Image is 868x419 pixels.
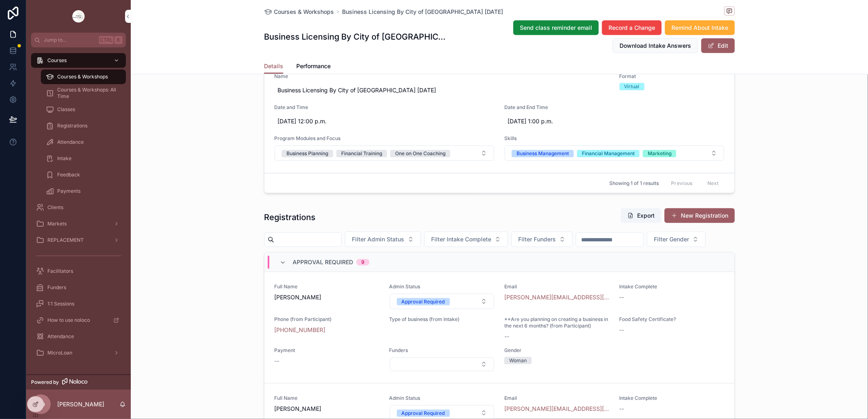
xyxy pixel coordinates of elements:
[41,118,126,133] a: Registrations
[345,232,421,247] button: Select Button
[512,149,574,157] button: Unselect BUSINESS_MANAGEMENT
[31,379,59,386] span: Powered by
[274,326,325,334] a: [PHONE_NUMBER]
[336,149,387,157] button: Unselect FINANCIAL_TRAINING
[390,357,494,371] button: Select Button
[47,333,74,340] span: Attendance
[647,232,706,247] button: Select Button
[352,235,404,243] span: Filter Admin Status
[47,284,66,291] span: Funders
[390,149,450,157] button: Unselect ONE_ON_ONE_COACHING
[620,326,624,334] span: --
[264,62,283,70] span: Details
[620,405,624,413] span: --
[264,59,283,74] a: Details
[511,232,573,247] button: Select Button
[274,135,494,142] span: Program Modules and Focus
[664,208,735,223] button: New Registration
[41,135,126,149] a: Attendance
[31,53,126,68] a: Courses
[654,235,689,243] span: Filter Gender
[47,57,67,64] span: Courses
[57,155,72,162] span: Intake
[57,74,108,80] span: Courses & Workshops
[47,317,90,323] span: How to use noloco
[31,33,126,47] button: Jump to...CtrlK
[99,36,114,44] span: Ctrl
[41,184,126,198] a: Payments
[620,395,725,401] span: Intake Complete
[620,73,725,80] span: Format
[389,316,495,323] span: Type of business (from Intake)
[26,374,131,390] a: Powered by
[57,188,81,194] span: Payments
[504,104,725,111] span: Date and End Time
[282,149,333,157] button: Unselect BUSINESS_PLANNING
[264,31,449,42] h1: Business Licensing By City of [GEOGRAPHIC_DATA] [DATE]
[274,347,380,354] span: Payment
[264,212,315,223] h1: Registrations
[57,400,104,408] p: [PERSON_NAME]
[264,62,734,173] a: NameBusiness Licensing By City of [GEOGRAPHIC_DATA] [DATE]FormatVirtualDate and Time[DATE] 12:00 ...
[47,204,63,211] span: Clients
[57,172,80,178] span: Feedback
[643,149,676,157] button: Unselect MARKETING
[517,150,569,157] div: Business Management
[274,283,380,290] span: Full Name
[520,24,592,32] span: Send class reminder email
[274,104,494,111] span: Date and Time
[274,395,380,401] span: Full Name
[57,123,87,129] span: Registrations
[504,283,610,290] span: Email
[274,8,334,16] span: Courses & Workshops
[264,272,734,383] a: Full Name[PERSON_NAME]Admin StatusSelect ButtonEmail[PERSON_NAME][EMAIL_ADDRESS][DOMAIN_NAME]Inta...
[518,235,556,243] span: Filter Funders
[504,395,610,401] span: Email
[47,301,74,307] span: 1:1 Sessions
[402,410,445,417] div: Approval Required
[31,296,126,311] a: 1:1 Sessions
[620,293,624,301] span: --
[665,20,735,35] button: Remind About Intake
[47,237,84,243] span: REPLACEMENT
[296,59,331,75] a: Performance
[293,258,353,266] span: Approval Required
[390,294,494,309] button: Select Button
[31,200,126,215] a: Clients
[701,38,735,53] button: Edit
[341,150,382,157] div: Financial Training
[47,221,67,227] span: Markets
[648,150,671,157] div: Marketing
[44,37,96,43] span: Jump to...
[602,20,662,35] button: Record a Change
[424,232,508,247] button: Select Button
[608,24,655,32] span: Record a Change
[296,62,331,70] span: Performance
[57,87,118,100] span: Courses & Workshops: All Time
[57,139,84,145] span: Attendance
[342,8,503,16] a: Business Licensing By City of [GEOGRAPHIC_DATA] [DATE]
[609,180,659,187] span: Showing 1 of 1 results
[274,316,380,323] span: Phone (from Participant)
[41,151,126,166] a: Intake
[31,280,126,295] a: Funders
[513,20,599,35] button: Send class reminder email
[72,10,85,23] img: App logo
[31,216,126,231] a: Markets
[620,283,725,290] span: Intake Complete
[505,145,724,161] button: Select Button
[115,37,122,43] span: K
[361,259,365,265] div: 9
[41,86,126,100] a: Courses & Workshops: All Time
[620,316,725,323] span: Food Safety Certificate?
[620,42,691,50] span: Download Intake Answers
[504,347,610,354] span: Gender
[508,117,721,125] span: [DATE] 1:00 p.m.
[47,268,73,274] span: Facilitators
[389,395,495,401] span: Admin Status
[31,313,126,328] a: How to use noloco
[395,150,445,157] div: One on One Coaching
[57,106,75,113] span: Classes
